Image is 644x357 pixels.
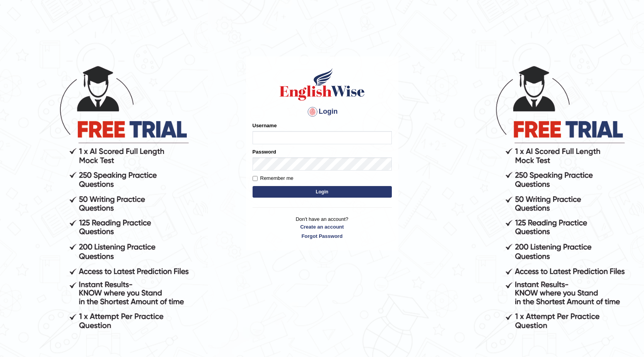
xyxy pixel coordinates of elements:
[253,232,392,240] a: Forgot Password
[253,186,392,198] button: Login
[253,122,277,129] label: Username
[253,215,392,239] p: Don't have an account?
[253,176,258,181] input: Remember me
[278,67,366,102] img: Logo of English Wise sign in for intelligent practice with AI
[253,148,276,155] label: Password
[253,106,392,118] h4: Login
[253,174,294,182] label: Remember me
[253,223,392,231] a: Create an account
